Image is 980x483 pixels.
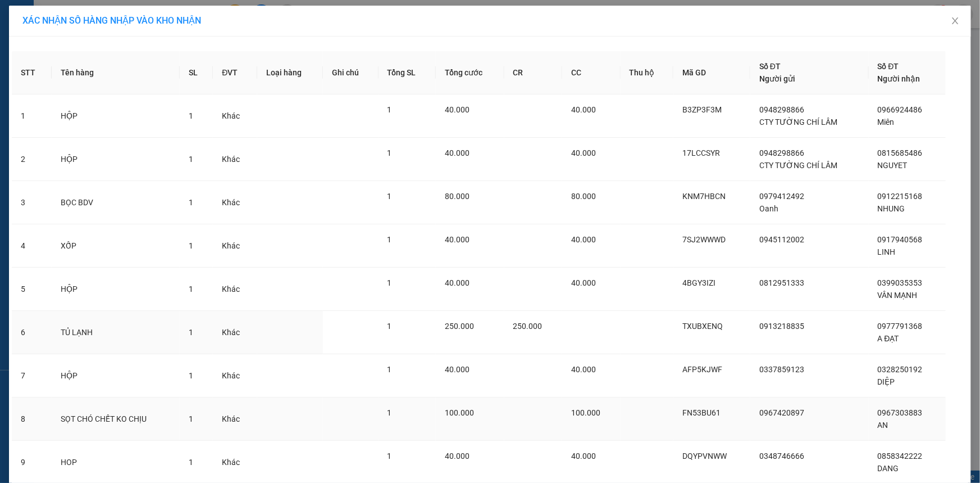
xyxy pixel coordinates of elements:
span: 0977791368 [878,322,923,331]
span: 0913218835 [759,322,804,331]
span: 1 [189,371,193,380]
span: 1 [388,365,392,374]
span: 0948298866 [759,148,804,157]
span: B3ZP3F3M [682,105,722,114]
td: Khác [213,94,257,138]
span: 0979412492 [759,192,804,201]
span: 1 [388,235,392,244]
span: 0948298866 [759,105,804,114]
td: 5 [12,268,52,311]
th: Tổng cước [436,51,504,94]
span: NHUNG [878,204,905,213]
td: 6 [12,311,52,354]
td: HỘP [52,268,180,311]
span: 100.000 [445,408,474,417]
span: NGUYET [878,161,908,170]
th: Mã GD [673,51,750,94]
span: 80.000 [445,192,470,201]
span: close [951,16,960,25]
span: TXUBXENQ [682,322,723,331]
span: 40.000 [445,452,470,461]
span: 40.000 [571,235,596,244]
td: SỌT CHÓ CHẾT KO CHỊU [52,398,180,441]
td: 2 [12,138,52,181]
th: SL [180,51,213,94]
span: FN53BU61 [682,408,721,417]
span: 40.000 [445,105,470,114]
span: 40.000 [571,365,596,374]
span: LINH [878,247,896,256]
td: HỘP [52,94,180,138]
td: Khác [213,268,257,311]
span: Số ĐT [759,62,781,71]
span: 0815685486 [878,148,923,157]
span: 0337859123 [759,365,804,374]
span: 0912215168 [878,192,923,201]
td: 7 [12,354,52,398]
span: 80.000 [571,192,596,201]
span: Người nhận [878,74,920,83]
span: 1 [388,192,392,201]
td: TỦ LẠNH [52,311,180,354]
span: 1 [388,105,392,114]
span: 0348746666 [759,452,804,461]
th: ĐVT [213,51,257,94]
span: 1 [189,241,193,250]
span: 1 [388,408,392,417]
span: 1 [189,155,193,164]
td: Khác [213,138,257,181]
span: CTY TƯỜNG CHÍ LÂM [759,118,837,127]
span: 1 [189,458,193,467]
span: AFP5KJWF [682,365,722,374]
td: Khác [213,181,257,224]
span: DANG [878,464,899,473]
span: 1 [388,148,392,157]
span: XÁC NHẬN SỐ HÀNG NHẬP VÀO KHO NHẬN [22,15,201,26]
span: 0399035353 [878,278,923,287]
td: Khác [213,354,257,398]
span: VÂN MẠNH [878,291,918,300]
span: 1 [189,198,193,207]
span: Miên [878,118,895,127]
span: KNM7HBCN [682,192,726,201]
span: 40.000 [445,235,470,244]
td: Khác [213,224,257,268]
th: STT [12,51,52,94]
span: DQYPVNWW [682,452,727,461]
span: Oanh [759,204,778,213]
span: 250.000 [513,322,543,331]
span: A ĐẠT [878,334,899,343]
span: 1 [388,278,392,287]
span: 0967303883 [878,408,923,417]
span: AN [878,421,888,430]
span: Người gửi [759,74,795,83]
th: Thu hộ [621,51,674,94]
span: CTY TƯỜNG CHÍ LÂM [759,161,837,170]
span: 0967420897 [759,408,804,417]
span: 0328250192 [878,365,923,374]
span: 0858342222 [878,452,923,461]
span: 7SJ2WWWD [682,235,726,244]
span: 1 [189,328,193,337]
td: 4 [12,224,52,268]
span: 1 [388,452,392,461]
span: 40.000 [571,105,596,114]
span: Số ĐT [878,62,899,71]
th: Tổng SL [379,51,436,94]
span: 250.000 [445,322,474,331]
th: Tên hàng [52,51,180,94]
td: 3 [12,181,52,224]
th: Ghi chú [323,51,379,94]
span: 1 [189,414,193,423]
td: Khác [213,311,257,354]
td: 8 [12,398,52,441]
td: HỘP [52,138,180,181]
span: 40.000 [571,452,596,461]
span: DIỆP [878,377,895,386]
td: XỐP [52,224,180,268]
span: 0945112002 [759,235,804,244]
span: 40.000 [571,148,596,157]
span: 40.000 [445,278,470,287]
span: 4BGY3IZI [682,278,715,287]
td: BỌC BDV [52,181,180,224]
